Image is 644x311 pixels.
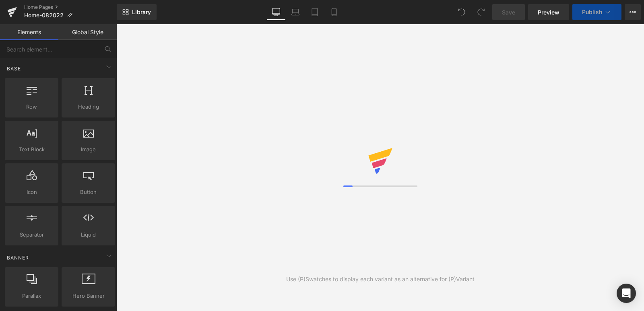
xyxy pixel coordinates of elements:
span: Parallax [7,292,56,300]
button: More [625,4,641,20]
span: Publish [582,9,602,15]
a: Preview [528,4,569,20]
a: New Library [117,4,157,20]
a: Home Pages [24,4,117,10]
span: Banner [6,254,30,262]
a: Mobile [324,4,344,20]
span: Row [7,103,56,111]
span: Preview [538,8,559,16]
button: Redo [473,4,489,20]
a: Tablet [305,4,324,20]
span: Button [64,188,113,196]
div: Open Intercom Messenger [617,284,636,303]
span: Home-082022 [24,12,64,19]
span: Liquid [64,231,113,239]
a: Desktop [266,4,286,20]
span: Hero Banner [64,292,113,300]
span: Text Block [7,145,56,154]
span: Save [502,8,515,16]
a: Laptop [286,4,305,20]
button: Publish [572,4,621,20]
div: Use (P)Swatches to display each variant as an alternative for (P)Variant [286,275,475,284]
span: Icon [7,188,56,196]
a: Global Style [58,24,117,40]
span: Separator [7,231,56,239]
button: Undo [454,4,470,20]
span: Library [132,8,151,16]
span: Base [6,65,22,72]
span: Image [64,145,113,154]
span: Heading [64,103,113,111]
